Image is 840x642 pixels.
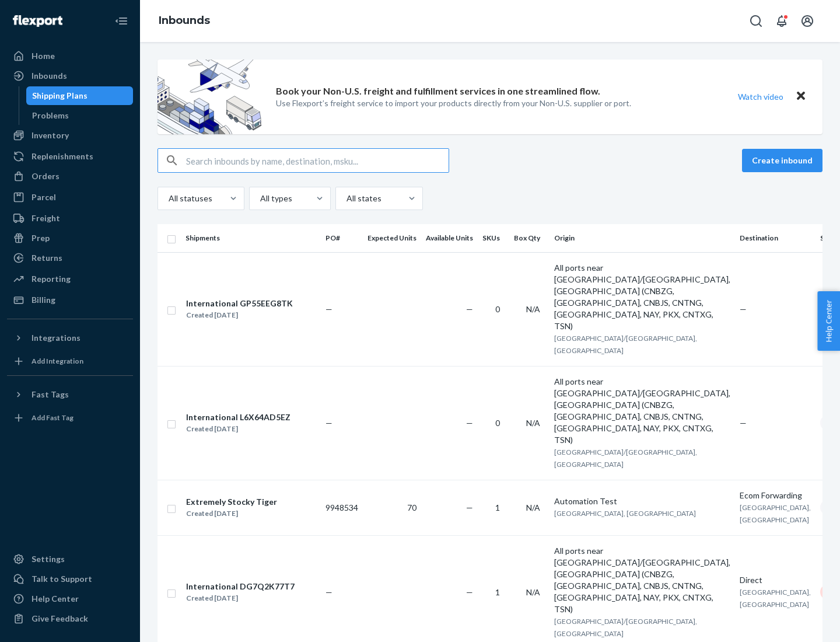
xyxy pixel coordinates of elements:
[181,224,321,252] th: Shipments
[32,389,69,400] div: Fast Tags
[321,224,363,252] th: PO#
[7,609,133,628] button: Give Feedback
[744,9,768,33] button: Open Search Box
[466,304,473,314] span: —
[32,50,55,62] div: Home
[159,14,210,27] a: Inbounds
[186,581,295,592] div: International DG7Q2K77T7
[363,224,421,252] th: Expected Units
[526,587,540,597] span: N/A
[7,291,133,309] a: Billing
[466,418,473,428] span: —
[186,298,293,309] div: International GP55EEG8TK
[740,304,747,314] span: —
[742,149,822,172] button: Create inbound
[740,418,747,428] span: —
[7,249,133,267] a: Returns
[554,376,730,446] div: All ports near [GEOGRAPHIC_DATA]/[GEOGRAPHIC_DATA], [GEOGRAPHIC_DATA] (CNBZG, [GEOGRAPHIC_DATA], ...
[259,193,260,204] input: All types
[32,170,60,182] div: Orders
[32,593,79,605] div: Help Center
[740,574,811,586] div: Direct
[549,224,735,252] th: Origin
[7,570,133,588] a: Talk to Support
[7,147,133,166] a: Replenishments
[7,167,133,186] a: Orders
[478,224,509,252] th: SKUs
[325,304,332,314] span: —
[7,270,133,288] a: Reporting
[32,110,69,121] div: Problems
[796,9,819,33] button: Open account menu
[186,508,277,519] div: Created [DATE]
[32,294,55,306] div: Billing
[495,418,500,428] span: 0
[554,496,730,507] div: Automation Test
[7,409,133,427] a: Add Fast Tag
[554,509,696,518] span: [GEOGRAPHIC_DATA], [GEOGRAPHIC_DATA]
[186,411,290,423] div: International L6X64AD5EZ
[7,209,133,228] a: Freight
[7,550,133,568] a: Settings
[817,291,840,351] button: Help Center
[26,106,134,125] a: Problems
[526,304,540,314] span: N/A
[32,191,56,203] div: Parcel
[7,385,133,404] button: Fast Tags
[276,97,631,109] p: Use Flexport’s freight service to import your products directly from your Non-U.S. supplier or port.
[526,503,540,512] span: N/A
[554,545,730,615] div: All ports near [GEOGRAPHIC_DATA]/[GEOGRAPHIC_DATA], [GEOGRAPHIC_DATA] (CNBZG, [GEOGRAPHIC_DATA], ...
[186,423,290,435] div: Created [DATE]
[495,587,500,597] span: 1
[793,88,808,105] button: Close
[7,329,133,347] button: Integrations
[7,589,133,608] a: Help Center
[321,480,363,535] td: 9948534
[32,273,71,285] div: Reporting
[345,193,346,204] input: All states
[7,352,133,371] a: Add Integration
[149,4,219,38] ol: breadcrumbs
[32,90,87,102] div: Shipping Plans
[554,334,697,355] span: [GEOGRAPHIC_DATA]/[GEOGRAPHIC_DATA], [GEOGRAPHIC_DATA]
[13,15,62,27] img: Flexport logo
[167,193,169,204] input: All statuses
[32,332,80,344] div: Integrations
[526,418,540,428] span: N/A
[32,553,65,565] div: Settings
[7,229,133,247] a: Prep
[740,503,811,524] span: [GEOGRAPHIC_DATA], [GEOGRAPHIC_DATA]
[325,587,332,597] span: —
[554,448,697,469] span: [GEOGRAPHIC_DATA]/[GEOGRAPHIC_DATA], [GEOGRAPHIC_DATA]
[32,613,88,624] div: Give Feedback
[186,592,295,604] div: Created [DATE]
[110,9,133,33] button: Close Navigation
[186,309,293,321] div: Created [DATE]
[325,418,332,428] span: —
[770,9,793,33] button: Open notifications
[407,503,416,512] span: 70
[7,126,133,145] a: Inventory
[26,86,134,105] a: Shipping Plans
[32,232,50,244] div: Prep
[32,212,60,224] div: Freight
[735,224,815,252] th: Destination
[276,85,600,98] p: Book your Non-U.S. freight and fulfillment services in one streamlined flow.
[730,88,791,105] button: Watch video
[32,356,83,366] div: Add Integration
[509,224,549,252] th: Box Qty
[186,496,277,508] div: Extremely Stocky Tiger
[421,224,478,252] th: Available Units
[32,252,62,264] div: Returns
[186,149,449,172] input: Search inbounds by name, destination, msku...
[495,304,500,314] span: 0
[7,47,133,65] a: Home
[554,617,697,638] span: [GEOGRAPHIC_DATA]/[GEOGRAPHIC_DATA], [GEOGRAPHIC_DATA]
[32,151,93,162] div: Replenishments
[495,503,500,512] span: 1
[554,262,730,332] div: All ports near [GEOGRAPHIC_DATA]/[GEOGRAPHIC_DATA], [GEOGRAPHIC_DATA] (CNBZG, [GEOGRAPHIC_DATA], ...
[7,188,133,207] a: Parcel
[32,573,92,585] div: Talk to Support
[466,587,473,597] span: —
